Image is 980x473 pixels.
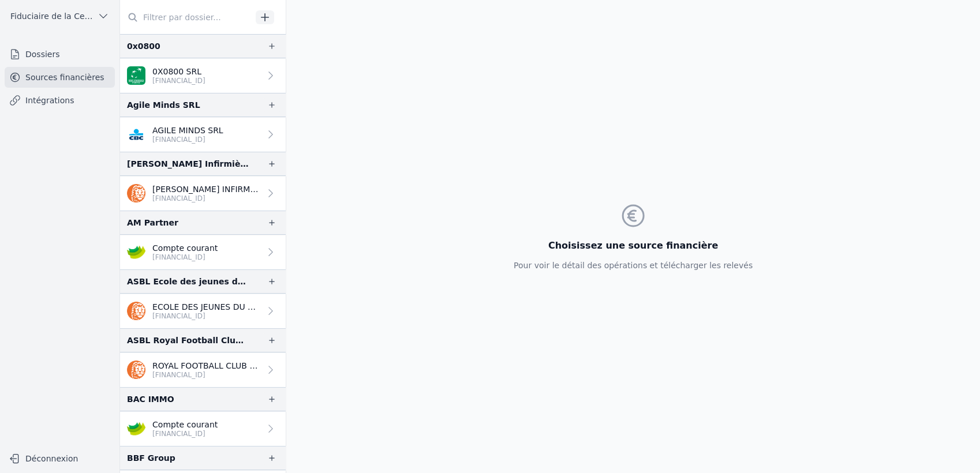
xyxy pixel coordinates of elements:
[120,117,286,152] a: AGILE MINDS SRL [FINANCIAL_ID]
[127,302,145,320] img: ing.png
[152,419,218,430] p: Compte courant
[5,44,115,65] a: Dossiers
[152,183,260,195] p: [PERSON_NAME] INFIRMIERE SCOMM
[514,260,753,271] p: Pour voir le détail des opérations et télécharger les relevés
[127,419,145,438] img: crelan.png
[152,242,218,254] p: Compte courant
[127,98,200,112] div: Agile Minds SRL
[5,7,115,25] button: Fiduciaire de la Cense & Associés
[152,135,223,144] p: [FINANCIAL_ID]
[514,239,753,253] h3: Choisissez une source financière
[127,216,178,230] div: AM Partner
[127,333,249,347] div: ASBL Royal Football Club [PERSON_NAME]
[127,157,249,171] div: [PERSON_NAME] Infirmière
[152,311,260,321] p: [FINANCIAL_ID]
[120,58,286,93] a: 0X0800 SRL [FINANCIAL_ID]
[120,294,286,328] a: ECOLE DES JEUNES DU ROYAL FOOTBALL CLUB WALLONIA HANNUT ASBL [FINANCIAL_ID]
[152,429,218,438] p: [FINANCIAL_ID]
[127,243,145,261] img: crelan.png
[152,125,223,136] p: AGILE MINDS SRL
[127,66,145,85] img: BNP_BE_BUSINESS_GEBABEBB.png
[152,66,205,77] p: 0X0800 SRL
[152,76,205,85] p: [FINANCIAL_ID]
[5,90,115,111] a: Intégrations
[152,370,260,380] p: [FINANCIAL_ID]
[127,125,145,144] img: CBC_CREGBEBB.png
[127,392,174,406] div: BAC IMMO
[120,235,286,269] a: Compte courant [FINANCIAL_ID]
[127,39,160,53] div: 0x0800
[127,451,175,465] div: BBF Group
[152,360,260,371] p: ROYAL FOOTBALL CLUB WALLONIA HANNUT ASBL
[152,301,260,313] p: ECOLE DES JEUNES DU ROYAL FOOTBALL CLUB WALLONIA HANNUT ASBL
[120,411,286,446] a: Compte courant [FINANCIAL_ID]
[152,253,218,262] p: [FINANCIAL_ID]
[127,275,249,288] div: ASBL Ecole des jeunes du Royal football Club Hannutois
[152,194,260,203] p: [FINANCIAL_ID]
[127,361,145,379] img: ing.png
[120,176,286,211] a: [PERSON_NAME] INFIRMIERE SCOMM [FINANCIAL_ID]
[10,10,93,22] span: Fiduciaire de la Cense & Associés
[5,67,115,88] a: Sources financières
[5,449,115,468] button: Déconnexion
[120,352,286,387] a: ROYAL FOOTBALL CLUB WALLONIA HANNUT ASBL [FINANCIAL_ID]
[120,7,252,28] input: Filtrer par dossier...
[127,184,145,202] img: ing.png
